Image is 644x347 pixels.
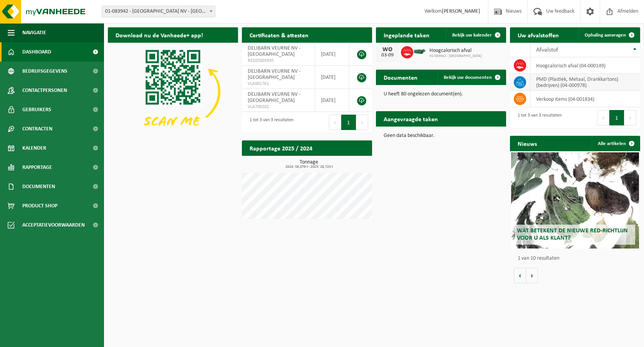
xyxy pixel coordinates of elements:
[108,43,238,140] img: Download de VHEPlus App
[536,47,558,53] span: Afvalstof
[442,8,480,14] strong: [PERSON_NAME]
[376,111,446,126] h2: Aangevraagde taken
[248,81,309,87] span: VLA901761
[514,109,562,126] div: 1 tot 3 van 3 resultaten
[518,256,636,261] p: 1 van 10 resultaten
[242,27,316,42] h2: Certificaten & attesten
[22,81,67,100] span: Contactpersonen
[530,57,640,74] td: hoogcalorisch afval (04-000149)
[446,27,505,43] a: Bekijk uw kalender
[376,70,425,85] h2: Documenten
[510,27,567,42] h2: Uw afvalstoffen
[517,228,628,241] span: Wat betekent de nieuwe RED-richtlijn voor u als klant?
[102,6,215,17] span: 01-083942 - DELIBARN VEURNE NV - VEURNE
[246,165,372,169] span: 2024: 58,076 t - 2025: 28,723 t
[248,58,309,64] span: RED25005935
[384,92,498,97] p: U heeft 80 ongelezen document(en).
[22,215,85,235] span: Acceptatievoorwaarden
[22,23,46,42] span: Navigatie
[22,138,46,158] span: Kalender
[526,268,538,283] button: Volgende
[376,27,437,42] h2: Ingeplande taken
[248,104,309,110] span: VLA709202
[22,177,55,196] span: Documenten
[429,48,482,54] span: Hoogcalorisch afval
[102,6,215,17] span: 01-083942 - DELIBARN VEURNE NV - VEURNE
[248,45,300,57] span: DELIBARN VEURNE NV - [GEOGRAPHIC_DATA]
[329,115,341,130] button: Previous
[242,140,320,155] h2: Rapportage 2025 / 2024
[530,74,640,91] td: PMD (Plastiek, Metaal, Drankkartons) (bedrijven) (04-000978)
[530,91,640,107] td: verkoop items (04-001834)
[22,62,67,81] span: Bedrijfsgegevens
[444,75,492,80] span: Bekijk uw documenten
[22,119,52,138] span: Contracten
[315,66,349,89] td: [DATE]
[413,48,426,55] img: HK-XZ-20-GN-01
[248,68,300,80] span: DELIBARN VEURNE NV - [GEOGRAPHIC_DATA]
[22,158,52,177] span: Rapportage
[384,133,498,138] p: Geen data beschikbaar.
[380,53,395,58] div: 03-09
[315,43,349,66] td: [DATE]
[609,110,624,125] button: 1
[624,110,636,125] button: Next
[429,54,482,58] span: 01-083942 - [GEOGRAPHIC_DATA]
[315,155,371,171] a: Bekijk rapportage
[452,33,492,38] span: Bekijk uw kalender
[315,89,349,112] td: [DATE]
[438,70,505,85] a: Bekijk uw documenten
[22,100,51,119] span: Gebruikers
[246,160,372,169] h3: Tonnage
[597,110,609,125] button: Previous
[22,196,57,215] span: Product Shop
[380,47,395,53] div: WO
[22,42,51,62] span: Dashboard
[341,115,356,130] button: 1
[585,33,626,38] span: Ophaling aanvragen
[108,27,211,42] h2: Download nu de Vanheede+ app!
[579,27,639,43] a: Ophaling aanvragen
[511,152,639,249] a: Wat betekent de nieuwe RED-richtlijn voor u als klant?
[246,114,293,131] div: 1 tot 3 van 3 resultaten
[592,136,639,151] a: Alle artikelen
[514,268,526,283] button: Vorige
[510,136,545,151] h2: Nieuws
[356,115,368,130] button: Next
[248,92,300,103] span: DELIBARN VEURNE NV - [GEOGRAPHIC_DATA]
